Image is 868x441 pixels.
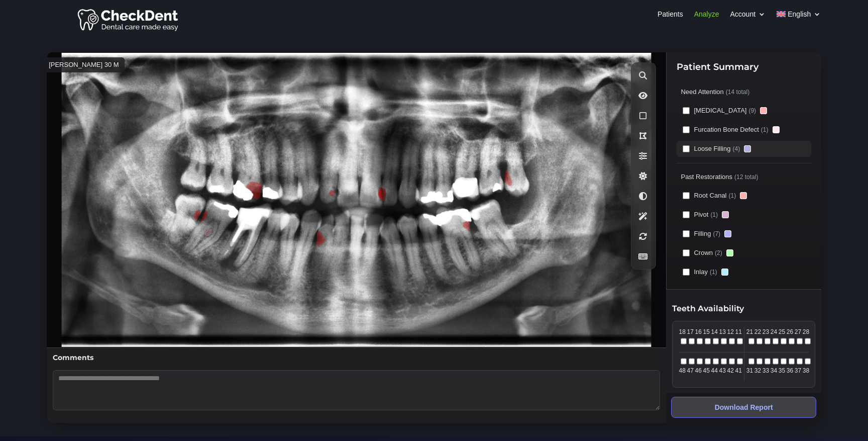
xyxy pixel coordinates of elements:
span: (1) [710,268,717,277]
label: Filling [677,226,811,242]
span: (7) [713,229,720,238]
span: 44 [711,366,717,375]
span: 35 [779,366,785,375]
span: (2) [715,248,722,257]
span: 22 [754,327,761,336]
span: 32 [754,366,761,375]
span: 45 [703,366,709,375]
span: 23 [763,327,769,336]
label: [MEDICAL_DATA] [677,103,811,119]
input: Crown(2) [683,249,690,256]
span: English [788,11,811,18]
input: Root Canal(1) [683,192,690,199]
label: Furcation Bone Defect [677,122,811,138]
span: 33 [763,366,769,375]
span: 12 [727,327,733,336]
span: (14 total) [726,87,749,97]
span: 28 [803,327,809,336]
label: Past Restorations [677,169,811,185]
span: 15 [703,327,709,336]
span: 11 [735,327,741,336]
label: Need Attention [677,84,811,100]
span: 25 [779,327,785,336]
button: Download Report [671,397,816,418]
span: 27 [795,327,801,336]
span: 18 [679,327,685,336]
p: [PERSON_NAME] 30 M [49,60,119,69]
span: 24 [771,327,777,336]
span: 21 [746,327,752,336]
label: Loose Filling [677,141,811,157]
span: 41 [735,366,741,375]
span: 37 [795,366,801,375]
span: 46 [695,366,701,375]
span: (1) [761,125,769,134]
a: Account [730,11,766,22]
input: Furcation Bone Defect(1) [683,126,690,133]
span: 17 [687,327,693,336]
span: 14 [711,327,717,336]
input: Pivot(1) [683,211,690,218]
input: Filling(7) [683,230,690,237]
h4: Comments [53,354,660,366]
span: 48 [679,366,685,375]
input: Inlay(1) [683,269,690,276]
span: (4) [732,144,740,153]
label: Pivot [677,207,811,223]
span: 38 [803,366,809,375]
span: 31 [746,366,752,375]
label: Crown [677,245,811,261]
span: (9) [748,106,756,115]
a: English [777,11,821,22]
input: [MEDICAL_DATA](9) [683,107,690,114]
span: 47 [687,366,693,375]
span: (1) [729,191,736,200]
h3: Teeth Availability [672,305,815,316]
label: Root Canal [677,188,811,204]
span: 43 [719,366,725,375]
input: Loose Filling(4) [683,145,690,152]
a: Analyze [694,11,719,22]
span: 36 [787,366,793,375]
h3: Patient Summary [677,62,811,76]
span: (12 total) [734,172,758,182]
span: 26 [787,327,793,336]
span: (1) [710,210,718,219]
a: Patients [658,11,683,22]
span: 16 [695,327,701,336]
span: 13 [719,327,725,336]
label: Inlay [677,264,811,280]
img: Checkdent Logo [77,7,180,32]
span: 42 [727,366,733,375]
span: 34 [771,366,777,375]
